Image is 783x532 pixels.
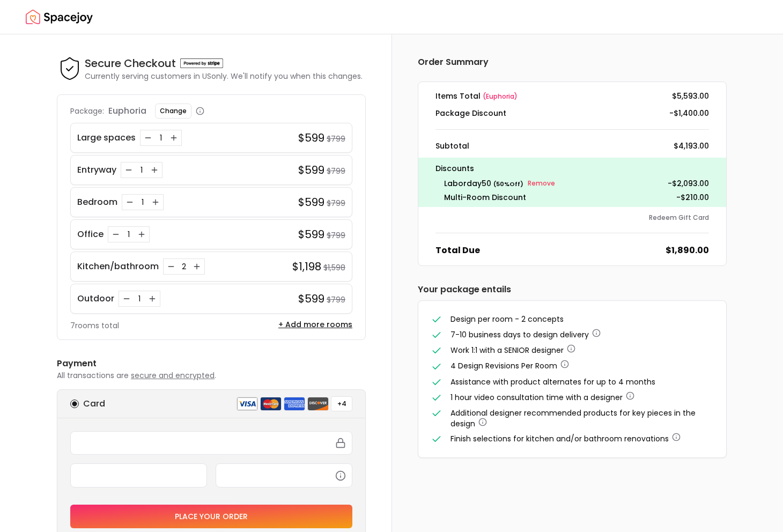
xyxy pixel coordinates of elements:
button: Change [155,104,191,119]
small: $799 [327,294,345,305]
small: $1,598 [323,262,345,273]
a: Spacejoy [26,6,93,28]
button: Decrease quantity for Office [110,229,121,240]
div: 1 [156,132,166,143]
button: Increase quantity for Large spaces [168,132,179,143]
span: secure and encrypted [131,370,215,381]
span: Finish selections for kitchen and/or bathroom renovations [450,433,669,444]
p: 7 rooms total [70,320,119,331]
h4: $599 [298,227,324,242]
button: Decrease quantity for Entryway [123,165,134,175]
p: Discounts [435,162,709,175]
h4: $599 [298,130,324,145]
img: discover [307,397,329,411]
dd: -$1,400.00 [669,108,709,119]
dt: Total Due [435,244,480,257]
h4: $599 [298,195,324,210]
dd: $5,593.00 [672,91,709,101]
div: 1 [136,165,147,175]
dd: -$210.00 [676,192,709,203]
span: Work 1:1 with a SENIOR designer [450,345,564,356]
small: $799 [327,198,345,209]
div: 1 [134,293,145,304]
div: 1 [123,229,134,240]
dt: Subtotal [435,141,469,151]
p: Entryway [77,164,116,176]
img: mastercard [260,397,282,411]
p: All transactions are . [57,370,366,381]
button: Decrease quantity for Bedroom [124,197,135,208]
h4: $1,198 [292,259,321,274]
button: Decrease quantity for Large spaces [143,132,153,143]
img: visa [237,397,258,411]
h4: $599 [298,162,324,178]
iframe: Secure expiration date input frame [77,470,200,480]
p: Currently serving customers in US only. We'll notify you when this changes. [85,71,363,82]
button: Decrease quantity for Outdoor [121,293,132,304]
dt: Package Discount [435,108,506,119]
p: - $2,093.00 [668,177,709,190]
p: Large spaces [77,131,136,144]
dd: $1,890.00 [666,244,709,257]
span: Assistance with product alternates for up to 4 months [450,376,655,387]
button: +4 [331,396,352,411]
button: Increase quantity for Bedroom [150,197,161,208]
dd: $4,193.00 [674,141,709,151]
span: Additional designer recommended products for key pieces in the design [450,408,696,429]
h6: Payment [57,357,366,370]
img: Spacejoy Logo [26,6,93,28]
button: Decrease quantity for Kitchen/bathroom [166,261,176,272]
div: 2 [179,261,189,272]
img: american express [284,397,305,411]
button: Place your order [70,505,352,528]
h6: Your package entails [418,283,727,296]
h6: Card [83,397,105,410]
span: 1 hour video consultation time with a designer [450,392,623,403]
dt: Items Total [435,91,518,101]
span: Design per room - 2 concepts [450,314,564,324]
small: ( 50 % Off) [493,180,523,188]
div: 1 [137,197,148,208]
small: $799 [327,134,345,144]
span: 4 Design Revisions Per Room [450,360,557,371]
button: + Add more rooms [278,319,352,330]
span: 7-10 business days to design delivery [450,329,589,340]
span: laborday50 [444,178,491,189]
p: Kitchen/bathroom [77,260,159,273]
p: Outdoor [77,292,114,305]
small: Remove [528,179,555,188]
small: $799 [327,166,345,176]
h4: Secure Checkout [85,56,176,71]
p: euphoria [108,105,146,117]
button: Increase quantity for Kitchen/bathroom [191,261,202,272]
dt: Multi-Room Discount [444,192,526,203]
p: Package: [70,106,104,116]
button: Increase quantity for Outdoor [147,293,158,304]
h4: $599 [298,291,324,306]
iframe: Secure card number input frame [77,438,345,448]
h6: Order Summary [418,56,727,69]
button: Redeem Gift Card [649,213,709,222]
p: Bedroom [77,196,117,209]
small: $799 [327,230,345,241]
img: Powered by stripe [180,58,223,68]
p: Office [77,228,104,241]
button: Increase quantity for Office [136,229,147,240]
button: Increase quantity for Entryway [149,165,160,175]
span: ( euphoria ) [483,92,518,101]
iframe: Secure CVC input frame [223,470,345,480]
